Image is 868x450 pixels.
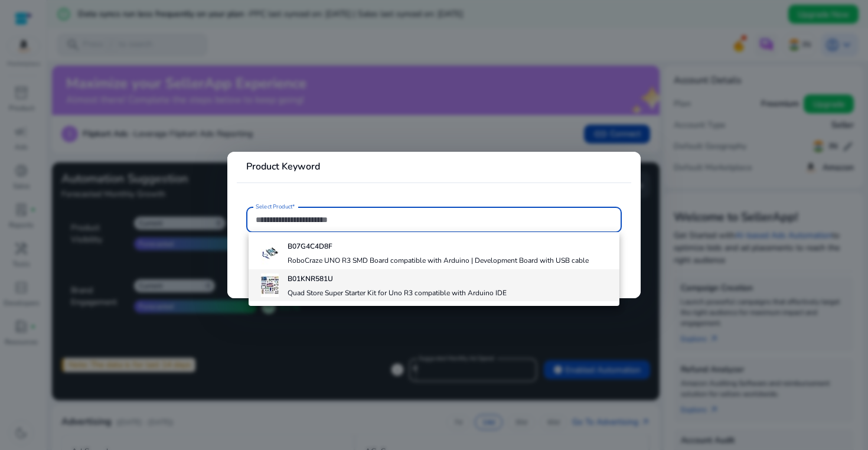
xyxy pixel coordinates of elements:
[288,288,507,298] h4: Quad Store Super Starter Kit for Uno R3 compatible with Arduino IDE
[288,242,332,251] b: B07G4C4D8F
[288,274,333,283] b: B01KNR581U
[258,242,282,265] img: 41Hczv-MpzL._SX38_SY50_CR,0,0,38,50_.jpg
[258,273,282,297] img: 61AO0cfJ75L._SX38_SY50_CR,0,0,38,50_.jpg
[256,203,295,211] mat-label: Select Product*
[246,160,320,173] b: Product Keyword
[288,256,589,265] h4: RoboCraze UNO R3 SMD Board compatible with Arduino | Development Board with USB cable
